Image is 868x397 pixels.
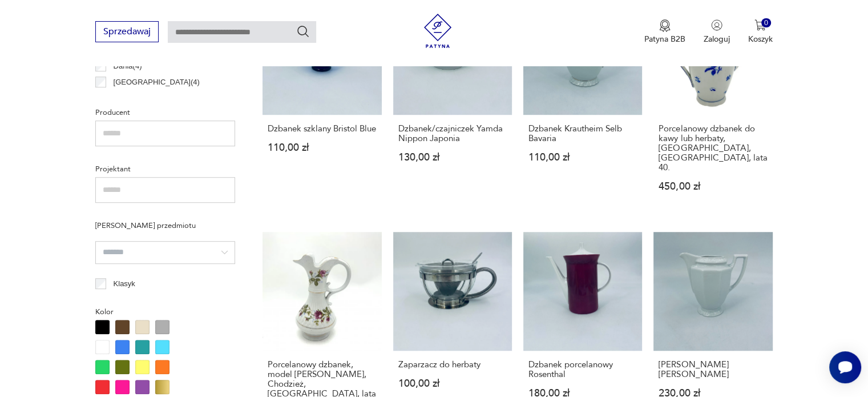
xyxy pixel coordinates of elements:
[704,19,730,45] button: Zaloguj
[95,306,235,318] p: Kolor
[95,163,235,175] p: Projektant
[296,25,310,38] button: Szukaj
[114,76,200,89] p: [GEOGRAPHIC_DATA] ( 4 )
[761,18,771,28] div: 0
[659,124,767,173] h3: Porcelanowy dzbanek do kawy lub herbaty, [GEOGRAPHIC_DATA], [GEOGRAPHIC_DATA], lata 40.
[421,14,455,48] img: Patyna - sklep z meblami i dekoracjami vintage
[95,219,235,232] p: [PERSON_NAME] przedmiotu
[114,278,135,290] p: Klasyk
[748,19,773,45] button: 0Koszyk
[829,351,861,383] iframe: Smartsupp widget button
[644,19,685,45] button: Patyna B2B
[528,124,637,143] h3: Dzbanek Krautheim Selb Bavaria
[748,34,773,45] p: Koszyk
[711,19,722,31] img: Ikonka użytkownika
[95,21,159,42] button: Sprzedawaj
[659,360,767,379] h3: [PERSON_NAME] [PERSON_NAME]
[754,19,766,31] img: Ikona koszyka
[398,379,507,388] p: 100,00 zł
[659,19,671,32] img: Ikona medalu
[95,29,159,37] a: Sprzedawaj
[95,106,235,119] p: Producent
[398,153,507,162] p: 130,00 zł
[644,34,685,45] p: Patyna B2B
[114,60,142,73] p: Dania ( 4 )
[659,182,767,191] p: 450,00 zł
[268,124,376,134] h3: Dzbanek szklany Bristol Blue
[528,153,637,162] p: 110,00 zł
[704,34,730,45] p: Zaloguj
[398,360,507,370] h3: Zaparzacz do herbaty
[398,124,507,143] h3: Dzbanek/czajniczek Yamda Nippon Japonia
[644,19,685,45] a: Ikona medaluPatyna B2B
[528,360,637,379] h3: Dzbanek porcelanowy Rosenthal
[268,143,376,153] p: 110,00 zł
[114,92,200,105] p: [GEOGRAPHIC_DATA] ( 2 )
